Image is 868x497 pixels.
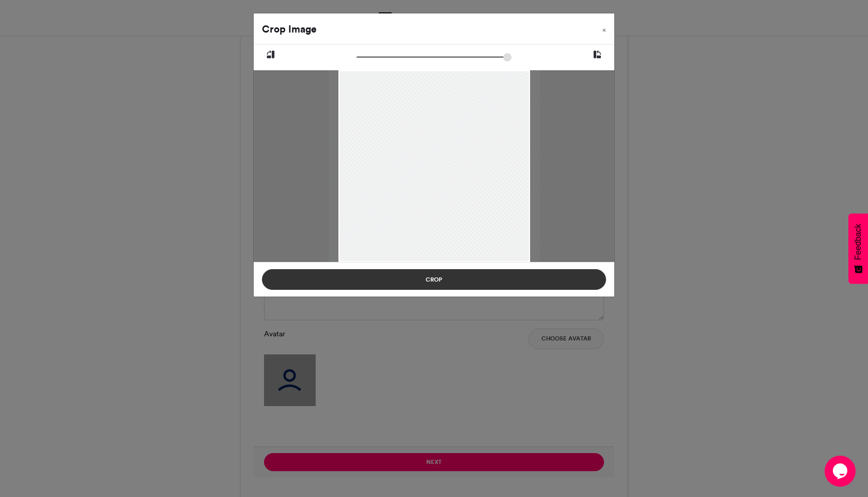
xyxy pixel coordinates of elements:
[262,269,606,290] button: Crop
[594,13,614,42] button: Close
[602,27,606,33] span: ×
[262,22,317,37] h4: Crop Image
[848,213,868,284] button: Feedback - Show survey
[825,456,858,487] iframe: chat widget
[854,224,863,260] span: Feedback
